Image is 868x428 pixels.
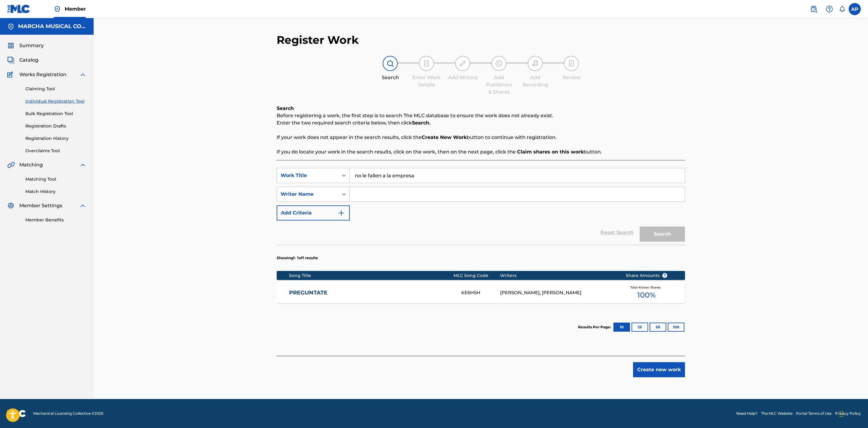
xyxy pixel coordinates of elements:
[633,362,685,377] button: Create new work
[79,202,86,209] img: expand
[838,399,868,428] iframe: Chat Widget
[289,272,454,279] div: Song Title
[25,98,86,105] a: Individual Registration Tool
[532,60,539,67] img: step indicator icon for Add Recording
[277,105,294,111] b: Search
[277,148,685,156] p: If you do locate your work in the search results, click on the work, then on the next page, click...
[808,3,820,15] a: Public Search
[54,5,61,13] img: Top Rightsholder
[277,168,685,245] form: Search Form
[459,60,466,67] img: step indicator icon for Add Writers
[7,71,15,78] img: Works Registration
[849,3,861,15] div: User Menu
[500,289,616,296] div: [PERSON_NAME], [PERSON_NAME]
[277,33,359,47] h2: Register Work
[7,410,26,417] img: logo
[556,74,587,81] div: Review
[637,290,656,301] span: 100 %
[25,123,86,129] a: Registration Drafts
[662,273,667,278] span: ?
[7,23,14,30] img: Accounts
[626,272,667,279] span: Share Amounts
[19,71,66,78] span: Works Registration
[18,23,86,30] h5: MARCHA MUSICAL CORP.
[630,285,663,290] span: Total Known Shares
[338,209,345,217] img: 9d2ae6d4665cec9f34b9.svg
[375,74,405,81] div: Search
[461,289,500,296] div: KE6HSH
[823,3,835,15] div: Help
[520,74,550,88] div: Add Recording
[7,5,31,13] img: MLC Logo
[411,74,442,88] div: Enter Work Details
[422,134,467,140] strong: Create New Work
[650,323,666,332] button: 50
[796,411,831,416] a: Portal Terms of Use
[736,411,757,416] a: Need Help?
[25,188,86,195] a: Match History
[668,323,684,332] button: 100
[423,60,430,67] img: step indicator icon for Enter Work Details
[277,119,685,127] p: Enter the two required search criteria below, then click
[835,411,861,416] a: Privacy Policy
[7,56,14,64] img: Catalog
[568,60,575,67] img: step indicator icon for Review
[277,255,318,261] p: Showing 1 - 1 of 1 results
[517,149,583,155] strong: Claim shares on this work
[25,176,86,182] a: Matching Tool
[277,205,350,220] button: Add Criteria
[851,303,868,352] iframe: Resource Center
[7,42,44,49] a: SummarySummary
[632,323,648,332] button: 25
[613,323,630,332] button: 10
[387,60,394,67] img: step indicator icon for Search
[412,120,430,126] strong: Search.
[495,60,503,67] img: step indicator icon for Add Publishers & Shares
[289,289,453,296] a: PREGUNTATE
[761,411,792,416] a: The MLC Website
[25,111,86,117] a: Bulk Registration Tool
[25,148,86,154] a: Overclaims Tool
[7,56,38,64] a: CatalogCatalog
[277,112,685,119] p: Before registering a work, the first step is to search The MLC database to ensure the work does n...
[79,71,86,78] img: expand
[65,5,86,12] span: Member
[281,191,335,198] div: Writer Name
[826,5,833,13] img: help
[19,56,38,64] span: Catalog
[19,161,43,169] span: Matching
[7,161,15,169] img: Matching
[19,42,44,49] span: Summary
[810,5,817,13] img: search
[7,202,14,209] img: Member Settings
[281,172,335,179] div: Work Title
[79,161,86,169] img: expand
[484,74,514,96] div: Add Publishers & Shares
[578,324,612,330] p: Results Per Page:
[454,272,500,279] div: MLC Song Code
[839,6,845,12] div: Notifications
[838,399,868,428] div: Widget de chat
[25,217,86,223] a: Member Benefits
[500,272,616,279] div: Writers
[840,405,843,423] div: Arrastrar
[448,74,478,81] div: Add Writers
[277,134,685,141] p: If your work does not appear in the search results, click the button to continue with registration.
[25,86,86,92] a: Claiming Tool
[25,135,86,142] a: Registration History
[7,42,14,49] img: Summary
[33,411,103,416] span: Mechanical Licensing Collective © 2025
[19,202,62,209] span: Member Settings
